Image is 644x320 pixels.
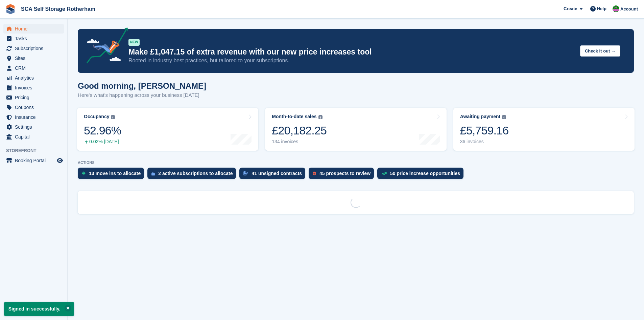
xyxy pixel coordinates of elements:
[84,114,109,120] div: Occupancy
[453,108,635,151] a: Awaiting payment £5,759.16 36 invoices
[15,73,55,83] span: Analytics
[381,172,387,175] img: price_increase_opportunities-93ffe204e8149a01c8c9dc8f82e8f89637d9d84a8eef4429ea346261dce0b2c0.svg
[15,122,55,132] span: Settings
[78,161,634,165] p: ACTIONS
[111,115,115,119] img: icon-info-grey-7440780725fd019a000dd9b08b2336e03edf1995a4989e88bcd33f0948082b44.svg
[460,124,509,137] div: £5,759.16
[15,63,55,73] span: CRM
[78,168,147,183] a: 13 move ins to allocate
[3,103,64,112] a: menu
[4,302,74,316] p: Signed in successfully.
[15,34,55,43] span: Tasks
[15,112,55,122] span: Insurance
[15,44,55,53] span: Subscriptions
[6,147,67,154] span: Storefront
[313,171,316,175] img: prospect-51fa495bee0391a8d652442698ab0144808aea92771e9ea1ae160a38d050c398.svg
[15,24,55,34] span: Home
[243,171,248,175] img: contract_signature_icon-13c848040528278c33f63329250d36e43548de30e8caae1d1a13099fd9432cc5.svg
[3,122,64,132] a: menu
[3,63,64,73] a: menu
[78,91,206,99] p: Here's what's happening across your business [DATE]
[15,54,55,63] span: Sites
[3,93,64,102] a: menu
[78,81,206,90] h1: Good morning, [PERSON_NAME]
[147,168,239,183] a: 2 active subscriptions to allocate
[564,5,577,12] span: Create
[239,168,309,183] a: 41 unsigned contracts
[3,24,64,34] a: menu
[3,73,64,83] a: menu
[15,156,55,165] span: Booking Portal
[3,44,64,53] a: menu
[15,83,55,92] span: Invoices
[252,171,302,176] div: 41 unsigned contracts
[158,171,233,176] div: 2 active subscriptions to allocate
[15,93,55,102] span: Pricing
[597,5,606,12] span: Help
[460,139,509,145] div: 36 invoices
[5,4,16,14] img: stora-icon-8386f47178a22dfd0bd8f6a31ec36ba5ce8667c1dd55bd0f319d3a0aa187defe.svg
[84,139,121,145] div: 0.02% [DATE]
[15,103,55,112] span: Coupons
[319,171,371,176] div: 45 prospects to review
[272,124,327,137] div: £20,182.25
[390,171,460,176] div: 50 price increase opportunities
[3,34,64,43] a: menu
[309,168,377,183] a: 45 prospects to review
[272,114,316,120] div: Month-to-date sales
[3,83,64,92] a: menu
[151,171,155,176] img: active_subscription_to_allocate_icon-d502201f5373d7db506a760aba3b589e785aa758c864c3986d89f69b8ff3...
[89,171,141,176] div: 13 move ins to allocate
[82,171,86,175] img: move_ins_to_allocate_icon-fdf77a2bb77ea45bf5b3d319d69a93e2d87916cf1d5bf7949dd705db3b84f3ca.svg
[460,114,501,120] div: Awaiting payment
[81,27,128,66] img: price-adjustments-announcement-icon-8257ccfd72463d97f412b2fc003d46551f7dbcb40ab6d574587a9cd5c0d94...
[84,124,121,137] div: 52.96%
[580,45,620,57] button: Check it out →
[15,132,55,142] span: Capital
[377,168,467,183] a: 50 price increase opportunities
[128,47,575,57] p: Make £1,047.15 of extra revenue with our new price increases tool
[128,57,575,64] p: Rooted in industry best practices, but tailored to your subscriptions.
[77,108,258,151] a: Occupancy 52.96% 0.02% [DATE]
[3,132,64,142] a: menu
[3,112,64,122] a: menu
[3,54,64,63] a: menu
[265,108,446,151] a: Month-to-date sales £20,182.25 134 invoices
[3,156,64,165] a: menu
[613,5,619,12] img: Sarah Race
[318,115,323,119] img: icon-info-grey-7440780725fd019a000dd9b08b2336e03edf1995a4989e88bcd33f0948082b44.svg
[272,139,327,145] div: 134 invoices
[128,39,140,46] div: NEW
[502,115,506,119] img: icon-info-grey-7440780725fd019a000dd9b08b2336e03edf1995a4989e88bcd33f0948082b44.svg
[56,156,64,165] a: Preview store
[620,6,638,13] span: Account
[18,3,98,15] a: SCA Self Storage Rotherham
